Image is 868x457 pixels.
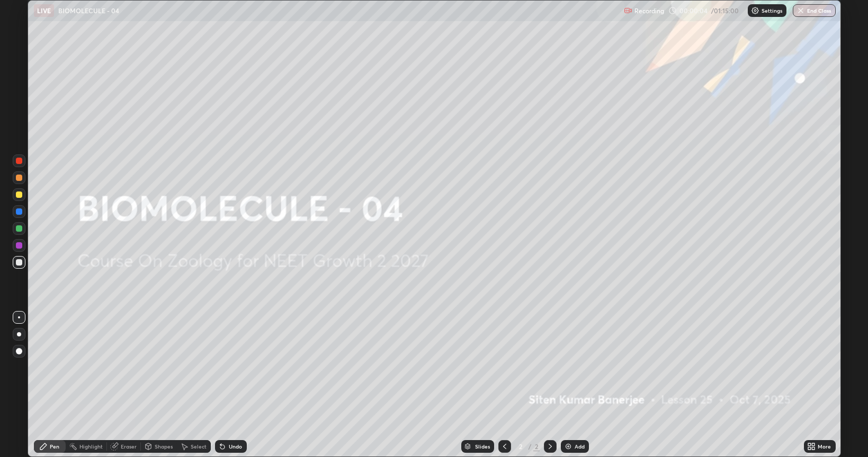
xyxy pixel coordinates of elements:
[50,444,59,449] div: Pen
[793,4,836,17] button: End Class
[528,443,531,450] div: /
[475,444,490,449] div: Slides
[533,442,540,451] div: 2
[564,442,572,451] img: add-slide-button
[634,7,664,15] p: Recording
[624,6,632,15] img: recording.375f2c34.svg
[762,8,782,13] p: Settings
[79,444,103,449] div: Highlight
[191,444,207,449] div: Select
[751,6,759,15] img: class-settings-icons
[797,6,805,15] img: end-class-cross
[818,444,831,449] div: More
[575,444,585,449] div: Add
[515,443,526,450] div: 2
[37,6,51,15] p: LIVE
[229,444,242,449] div: Undo
[58,6,119,15] p: BIOMOLECULE - 04
[155,444,173,449] div: Shapes
[121,444,137,449] div: Eraser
